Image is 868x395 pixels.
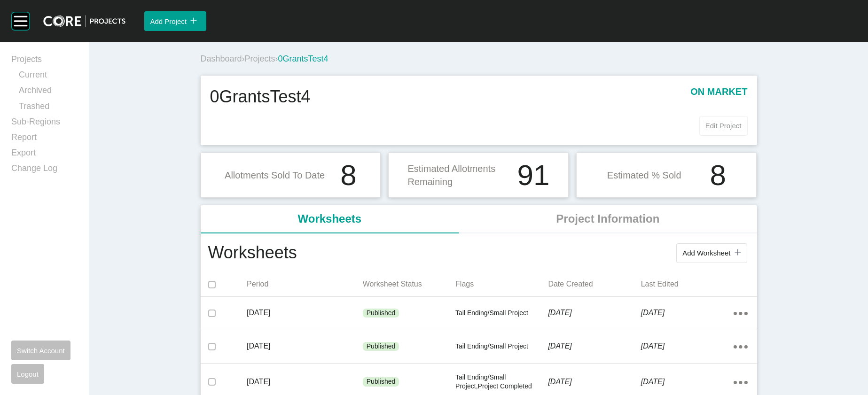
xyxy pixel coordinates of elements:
[208,241,297,265] h1: Worksheets
[676,243,747,263] button: Add Worksheet
[210,85,311,108] h1: 0GrantsTest4
[19,101,78,116] a: Trashed
[455,342,548,351] p: Tail Ending/Small Project
[459,205,757,233] li: Project Information
[367,342,396,351] p: Published
[705,122,742,130] span: Edit Project
[11,364,44,384] button: Logout
[225,169,325,182] p: Allotments Sold To Date
[201,205,459,233] li: Worksheets
[11,147,78,163] a: Export
[11,116,78,132] a: Sub-Regions
[247,377,363,387] p: [DATE]
[455,309,548,318] p: Tail Ending/Small Project
[641,308,734,318] p: [DATE]
[690,85,747,108] p: on market
[17,370,39,378] span: Logout
[11,341,70,360] button: Switch Account
[682,249,730,257] span: Add Worksheet
[710,161,726,190] h1: 8
[19,69,78,85] a: Current
[517,161,550,190] h1: 91
[278,54,328,63] span: 0GrantsTest4
[699,116,748,136] button: Edit Project
[11,132,78,147] a: Report
[548,341,641,351] p: [DATE]
[43,15,125,27] img: core-logo-dark.3138cae2.png
[548,308,641,318] p: [DATE]
[201,54,242,63] a: Dashboard
[641,341,734,351] p: [DATE]
[247,279,363,289] p: Period
[275,54,278,63] span: ›
[19,85,78,100] a: Archived
[455,279,548,289] p: Flags
[407,162,511,188] p: Estimated Allotments Remaining
[340,161,356,190] h1: 8
[455,373,548,391] p: Tail Ending/Small Project,Project Completed
[641,377,734,387] p: [DATE]
[11,54,78,69] a: Projects
[11,163,78,178] a: Change Log
[548,279,641,289] p: Date Created
[641,279,734,289] p: Last Edited
[367,377,396,387] p: Published
[245,54,275,63] a: Projects
[247,308,363,318] p: [DATE]
[17,347,65,355] span: Switch Account
[363,279,455,289] p: Worksheet Status
[367,309,396,318] p: Published
[150,17,187,25] span: Add Project
[247,341,363,351] p: [DATE]
[242,54,245,63] span: ›
[607,169,681,182] p: Estimated % Sold
[548,377,641,387] p: [DATE]
[144,11,206,31] button: Add Project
